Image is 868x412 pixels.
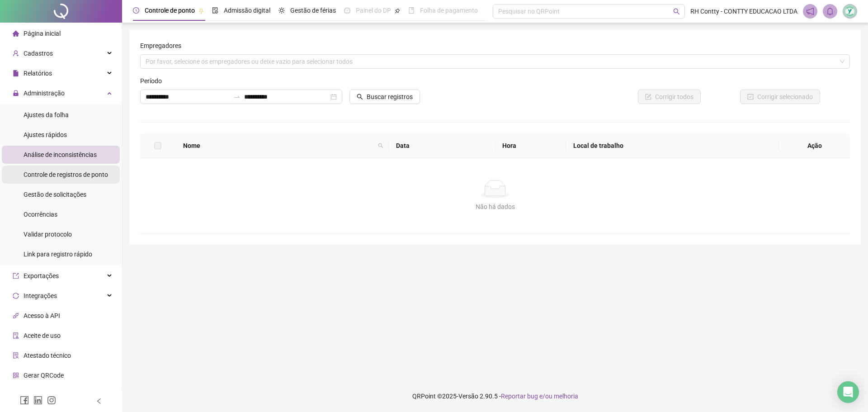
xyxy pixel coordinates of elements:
[13,70,19,76] span: file
[24,171,108,178] span: Controle de registros de ponto
[344,7,350,14] span: dashboard
[13,332,19,339] span: audit
[826,7,834,15] span: bell
[408,7,415,14] span: book
[24,131,67,138] span: Ajustes rápidos
[458,393,478,400] span: Versão
[495,133,566,158] th: Hora
[24,312,60,319] span: Acesso à API
[278,7,285,14] span: sun
[740,90,820,104] button: Corrigir selecionado
[233,93,241,100] span: swap-right
[24,151,97,158] span: Análise de inconsistências
[290,7,336,14] span: Gestão de férias
[233,93,241,100] span: to
[13,313,19,319] span: api
[133,7,139,14] span: clock-circle
[24,211,57,218] span: Ocorrências
[837,381,859,403] div: Open Intercom Messenger
[122,380,868,412] footer: QRPoint © 2025 - 2.90.5 -
[140,76,168,86] label: Período
[378,143,383,148] span: search
[24,30,61,37] span: Página inicial
[357,94,363,100] span: search
[356,7,391,14] span: Painel do DP
[24,111,69,118] span: Ajustes da folha
[843,5,857,18] img: 82867
[198,8,204,14] span: pushpin
[13,372,19,379] span: qrcode
[151,202,839,212] div: Não há dados
[33,396,42,405] span: linkedin
[24,332,61,339] span: Aceite de uso
[501,393,578,400] span: Reportar bug e/ou melhoria
[786,141,843,151] div: Ação
[24,272,59,279] span: Exportações
[24,251,92,258] span: Link para registro rápido
[13,50,19,57] span: user-add
[13,30,19,37] span: home
[638,90,701,104] button: Corrigir todos
[690,6,797,16] span: RH Contty - CONTTY EDUCACAO LTDA
[47,396,56,405] span: instagram
[24,292,57,299] span: Integrações
[140,41,187,51] label: Empregadores
[183,141,374,151] span: Nome
[24,90,65,97] span: Administração
[96,398,102,404] span: left
[13,90,19,96] span: lock
[13,293,19,299] span: sync
[212,7,218,14] span: file-done
[806,7,814,15] span: notification
[367,92,413,102] span: Buscar registros
[24,372,64,379] span: Gerar QRCode
[376,139,385,152] span: search
[13,273,19,279] span: export
[389,133,495,158] th: Data
[20,396,29,405] span: facebook
[349,90,420,104] button: Buscar registros
[24,50,53,57] span: Cadastros
[420,7,478,14] span: Folha de pagamento
[24,231,72,238] span: Validar protocolo
[24,352,71,359] span: Atestado técnico
[566,133,779,158] th: Local de trabalho
[395,8,400,14] span: pushpin
[224,7,270,14] span: Admissão digital
[673,8,680,15] span: search
[24,191,86,198] span: Gestão de solicitações
[145,7,195,14] span: Controle de ponto
[24,70,52,77] span: Relatórios
[13,352,19,359] span: solution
